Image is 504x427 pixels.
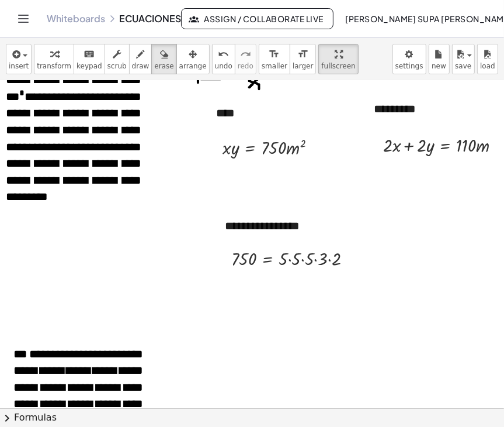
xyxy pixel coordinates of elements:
span: settings [395,62,423,70]
span: new [432,62,446,70]
button: Assign / Collaborate Live [181,8,333,29]
button: undoundo [212,44,235,74]
button: draw [129,44,152,74]
span: undo [215,62,232,70]
span: transform [37,62,71,70]
button: save [452,44,475,74]
i: keyboard [84,47,95,61]
span: insert [9,62,29,70]
button: transform [34,44,74,74]
i: redo [240,47,251,61]
span: load [480,62,495,70]
span: save [455,62,471,70]
button: keyboardkeypad [74,44,105,74]
button: fullscreen [318,44,358,74]
span: arrange [179,62,207,70]
button: redoredo [235,44,256,74]
a: Whiteboards [47,13,105,25]
span: Assign / Collaborate Live [191,13,324,24]
button: new [429,44,450,74]
button: Toggle navigation [14,9,33,28]
i: undo [218,47,229,61]
span: erase [154,62,173,70]
span: smaller [262,62,287,70]
button: scrub [105,44,130,74]
button: erase [151,44,176,74]
button: format_sizelarger [290,44,316,74]
span: fullscreen [321,62,355,70]
span: scrub [107,62,127,70]
button: settings [392,44,426,74]
span: redo [238,62,253,70]
span: larger [293,62,313,70]
i: format_size [297,47,308,61]
button: insert [6,44,32,74]
span: draw [132,62,150,70]
button: format_sizesmaller [259,44,290,74]
button: load [477,44,498,74]
button: arrange [176,44,210,74]
span: keypad [77,62,102,70]
i: format_size [269,47,280,61]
